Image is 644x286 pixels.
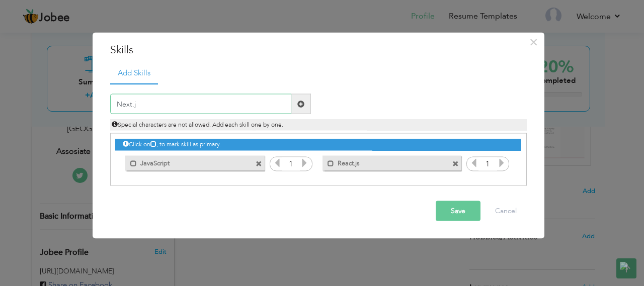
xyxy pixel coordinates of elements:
[526,34,542,50] button: Close
[137,155,238,168] label: JavaScript
[110,62,158,84] a: Add Skills
[485,201,527,221] button: Cancel
[529,33,538,51] span: ×
[110,42,527,57] h3: Skills
[436,201,480,221] button: Save
[115,139,521,150] div: Click on , to mark skill as primary.
[112,121,283,129] span: Special characters are not allowed. Add each skill one by one.
[334,155,436,168] label: React.js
